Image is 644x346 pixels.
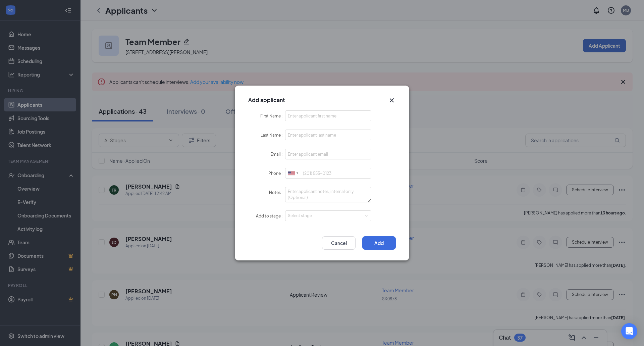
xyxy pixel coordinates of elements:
input: Email [285,149,371,159]
label: Add to stage [256,213,285,218]
label: Email [270,152,285,157]
div: Select stage [288,212,366,219]
div: United States: +1 [285,168,301,179]
button: Add [362,236,396,250]
textarea: Notes [285,187,371,202]
label: Last Name [261,133,285,138]
label: Phone [268,171,285,176]
input: First Name [285,110,371,121]
h3: Add applicant [248,96,285,104]
button: Cancel [322,236,356,250]
input: (201) 555-0123 [285,168,371,179]
label: Notes [269,190,285,195]
div: Open Intercom Messenger [621,323,637,339]
button: Close [388,96,396,104]
input: Last Name [285,130,371,140]
svg: Cross [388,96,396,104]
label: First Name [260,113,285,118]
